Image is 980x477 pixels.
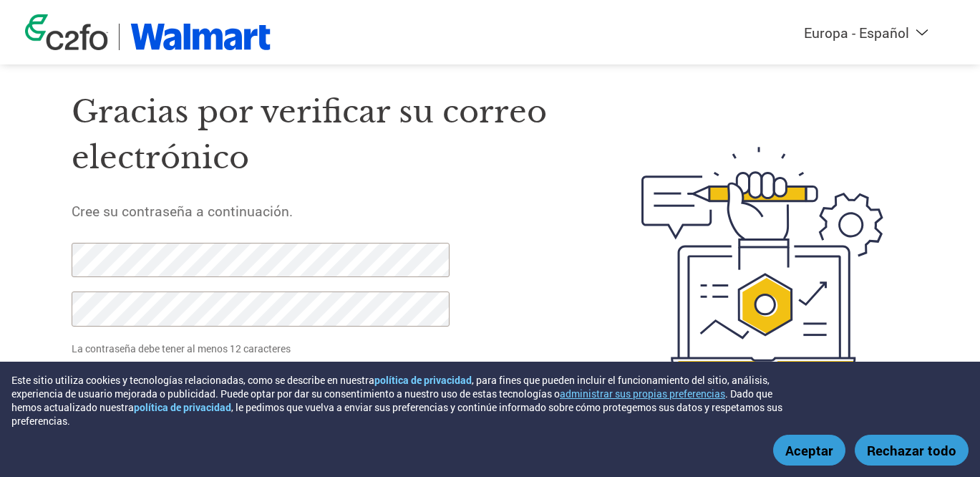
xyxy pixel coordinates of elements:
[560,387,725,400] button: administrar sus propias preferencias
[374,373,472,387] a: política de privacidad
[11,373,782,428] div: Este sitio utiliza cookies y tecnologías relacionadas, como se describe en nuestra , para fines q...
[72,341,454,356] p: La contraseña debe tener al menos 12 caracteres
[134,400,231,414] a: política de privacidad
[616,68,909,448] img: create-password
[130,24,271,50] img: Walmart
[773,435,845,466] button: Aceptar
[72,89,574,181] h1: Gracias por verificar su correo electrónico
[25,14,108,50] img: c2fo logo
[72,202,574,220] h5: Cree su contraseña a continuación.
[855,435,969,466] button: Rechazar todo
